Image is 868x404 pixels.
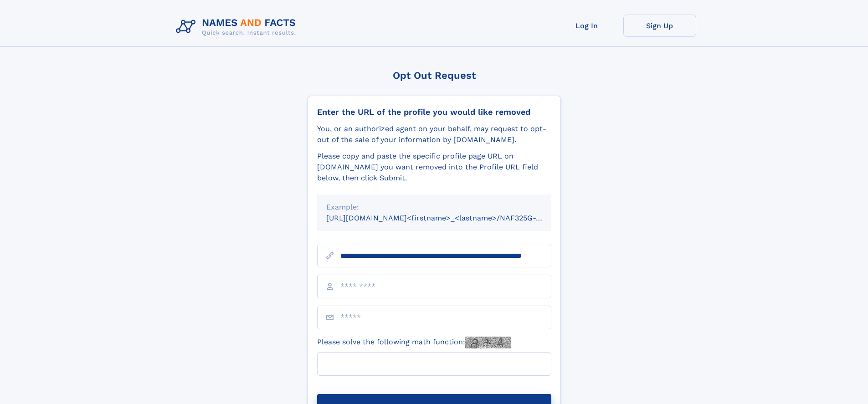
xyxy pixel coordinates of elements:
[317,151,551,184] div: Please copy and paste the specific profile page URL on [DOMAIN_NAME] you want removed into the Pr...
[326,214,569,222] small: [URL][DOMAIN_NAME]<firstname>_<lastname>/NAF325G-xxxxxxxx
[317,123,551,145] div: You, or an authorized agent on your behalf, may request to opt-out of the sale of your informatio...
[326,202,542,213] div: Example:
[317,337,511,348] label: Please solve the following math function:
[308,70,561,81] div: Opt Out Request
[172,15,303,39] img: Logo Names and Facts
[550,15,623,37] a: Log In
[623,15,696,37] a: Sign Up
[317,107,551,117] div: Enter the URL of the profile you would like removed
